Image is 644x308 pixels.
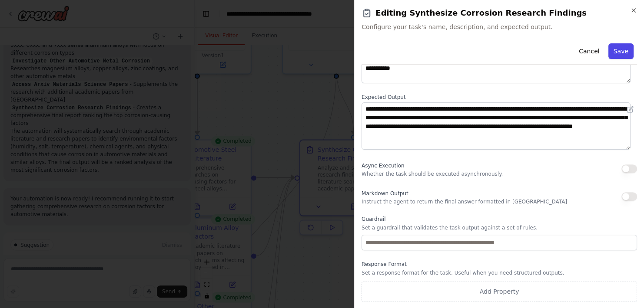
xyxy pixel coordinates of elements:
[362,163,404,169] span: Async Execution
[362,269,637,276] p: Set a response format for the task. Useful when you need structured outputs.
[362,198,567,205] p: Instruct the agent to return the final answer formatted in [GEOGRAPHIC_DATA]
[362,94,637,101] label: Expected Output
[608,43,634,59] button: Save
[362,224,637,231] p: Set a guardrail that validates the task output against a set of rules.
[362,216,637,223] label: Guardrail
[574,43,604,59] button: Cancel
[362,7,637,19] h2: Editing Synthesize Corrosion Research Findings
[362,282,637,301] button: Add Property
[625,104,635,115] button: Open in editor
[362,190,408,197] span: Markdown Output
[362,23,637,31] span: Configure your task's name, description, and expected output.
[362,261,637,268] label: Response Format
[362,170,503,177] p: Whether the task should be executed asynchronously.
